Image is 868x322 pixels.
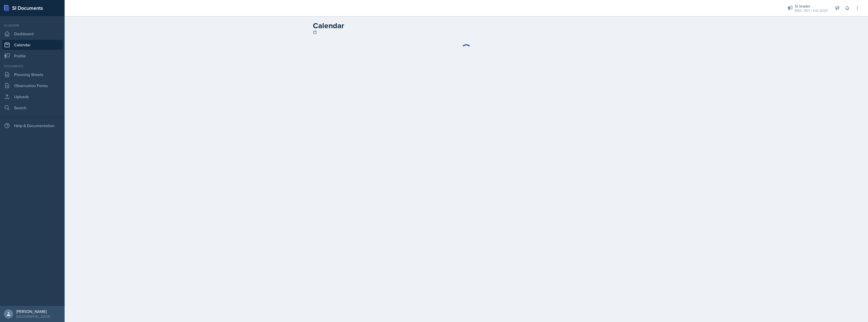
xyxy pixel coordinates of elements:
[2,81,63,91] a: Observation Forms
[795,3,828,9] div: Si leader
[2,103,63,113] a: Search
[16,314,50,319] div: [GEOGRAPHIC_DATA]
[2,51,63,61] a: Profile
[2,92,63,102] a: Uploads
[2,29,63,39] a: Dashboard
[313,21,620,30] h2: Calendar
[2,64,63,68] div: Documents
[2,23,63,28] div: Si leader
[2,69,63,80] a: Planning Sheets
[16,309,50,314] div: [PERSON_NAME]
[795,8,828,13] div: BIOL 1107 / Fall 2025
[2,121,63,131] div: Help & Documentation
[2,40,63,50] a: Calendar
